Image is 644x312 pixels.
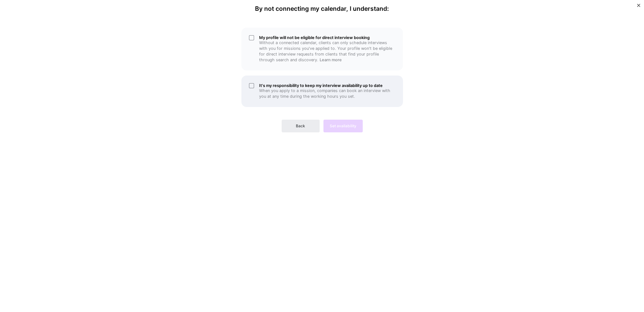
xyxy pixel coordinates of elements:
[296,123,305,129] span: Back
[255,5,389,12] h4: By not connecting my calendar, I understand:
[637,4,640,10] button: Close
[282,120,320,132] button: Back
[259,40,395,63] p: Without a connected calendar, clients can only schedule interviews with you for missions you've a...
[259,83,395,88] h5: It's my responsibility to keep my interview availability up to date
[320,57,342,62] a: Learn more
[259,88,395,99] p: When you apply to a mission, companies can book an interview with you at any time during the work...
[259,35,395,40] h5: My profile will not be eligible for direct interview booking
